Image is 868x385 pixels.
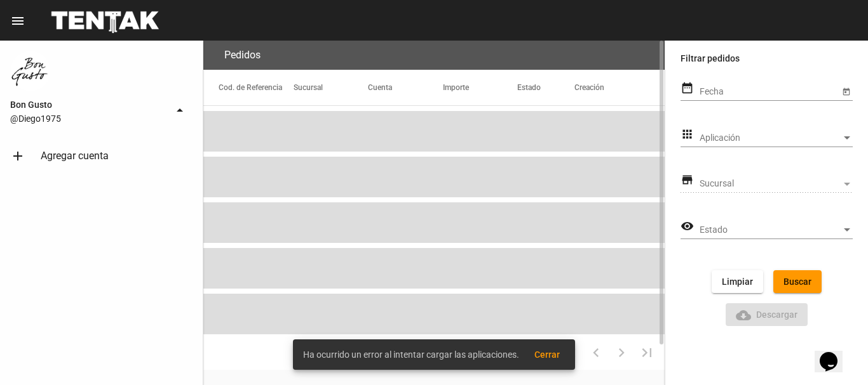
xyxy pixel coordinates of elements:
img: 8570adf9-ca52-4367-b116-ae09c64cf26e.jpg [10,51,51,91]
mat-icon: menu [10,13,25,29]
mat-select: Sucursal [700,179,853,189]
mat-icon: Descargar Reporte [736,308,751,323]
span: Bon Gusto [10,97,167,112]
label: Filtrar pedidos [681,51,853,66]
flou-section-header: Pedidos [203,41,665,70]
button: Open calendar [839,84,853,98]
button: Cerrar [524,343,570,366]
span: Aplicación [700,133,841,143]
mat-header-cell: Importe [443,70,518,105]
mat-select: Estado [700,225,853,235]
button: Última [634,339,660,365]
button: Anterior [583,339,609,365]
button: Limpiar [712,270,763,293]
span: Agregar cuenta [41,150,109,162]
mat-icon: date_range [681,81,694,96]
span: Limpiar [722,277,753,287]
mat-icon: add [10,148,25,164]
mat-icon: arrow_drop_up [172,103,187,118]
mat-select: Aplicación [700,133,853,143]
span: Sucursal [700,179,841,189]
mat-icon: visibility [681,219,694,234]
span: Buscar [783,277,811,287]
iframe: chat widget [815,334,855,372]
span: Estado [700,225,841,235]
mat-icon: store [681,173,694,188]
span: @Diego1975 [10,112,167,125]
h3: Pedidos [224,46,261,64]
mat-header-cell: Sucursal [294,70,369,105]
button: Descargar ReporteDescargar [726,303,808,326]
input: Fecha [700,87,839,97]
mat-header-cell: Estado [517,70,574,105]
mat-icon: apps [681,127,694,142]
span: Descargar [736,310,798,320]
span: Cerrar [534,349,560,360]
span: Ha ocurrido un error al intentar cargar las aplicaciones. [303,348,519,361]
mat-header-cell: Creación [574,70,665,105]
mat-header-cell: Cod. de Referencia [203,70,294,105]
button: Buscar [773,270,822,293]
mat-header-cell: Cuenta [368,70,443,105]
button: Siguiente [609,339,634,365]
